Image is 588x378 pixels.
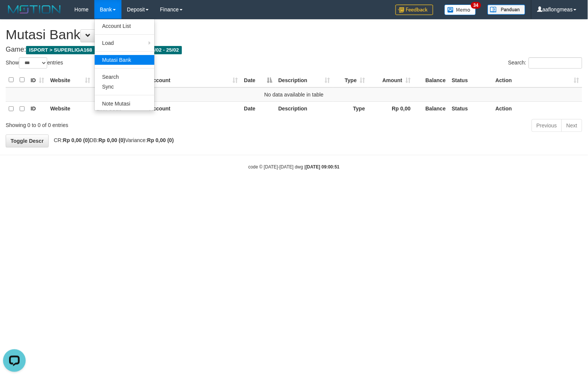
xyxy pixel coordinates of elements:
[93,73,146,87] th: Link Code: activate to sort column ascending
[368,73,414,87] th: Amount: activate to sort column ascending
[396,5,433,15] img: Feedback.jpg
[146,46,182,54] span: 24/02 - 25/02
[493,73,582,87] th: Action: activate to sort column ascending
[241,101,276,116] th: Date
[493,101,582,116] th: Action
[28,101,47,116] th: ID
[146,73,241,87] th: Account: activate to sort column ascending
[241,73,276,87] th: Date: activate to sort column descending
[95,55,154,65] a: Mutasi Bank
[529,57,582,69] input: Search:
[6,4,63,15] img: MOTION_logo.png
[19,57,47,69] select: Showentries
[6,27,582,42] h1: Mutasi Bank
[50,137,174,143] span: CR: DB: Variance:
[333,101,368,116] th: Type
[26,46,95,54] span: ISPORT > SUPERLIGA168
[449,101,493,116] th: Status
[414,73,449,87] th: Balance
[147,137,174,143] strong: Rp 0,00 (0)
[3,3,26,26] button: Open LiveChat chat widget
[6,87,582,102] td: No data available in table
[6,57,63,69] label: Show entries
[532,119,562,132] a: Previous
[276,73,333,87] th: Description: activate to sort column ascending
[95,72,154,82] a: Search
[63,137,90,143] strong: Rp 0,00 (0)
[95,38,154,48] a: Load
[28,73,47,87] th: ID: activate to sort column ascending
[248,164,340,170] small: code © [DATE]-[DATE] dwg |
[6,135,49,147] a: Toggle Descr
[47,73,93,87] th: Website: activate to sort column ascending
[488,5,525,15] img: panduan.png
[414,101,449,116] th: Balance
[445,5,476,15] img: Button%20Memo.svg
[276,101,333,116] th: Description
[471,2,481,9] span: 34
[6,118,239,129] div: Showing 0 to 0 of 0 entries
[6,46,582,54] h4: Game: Bank: Date:
[333,73,368,87] th: Type: activate to sort column ascending
[95,82,154,92] a: Sync
[368,101,414,116] th: Rp 0,00
[99,137,125,143] strong: Rp 0,00 (0)
[449,73,493,87] th: Status
[306,164,340,170] strong: [DATE] 09:00:51
[95,99,154,109] a: Note Mutasi
[93,101,146,116] th: Link Code
[508,57,582,69] label: Search:
[47,101,93,116] th: Website
[562,119,582,132] a: Next
[146,101,241,116] th: Account
[95,21,154,31] a: Account List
